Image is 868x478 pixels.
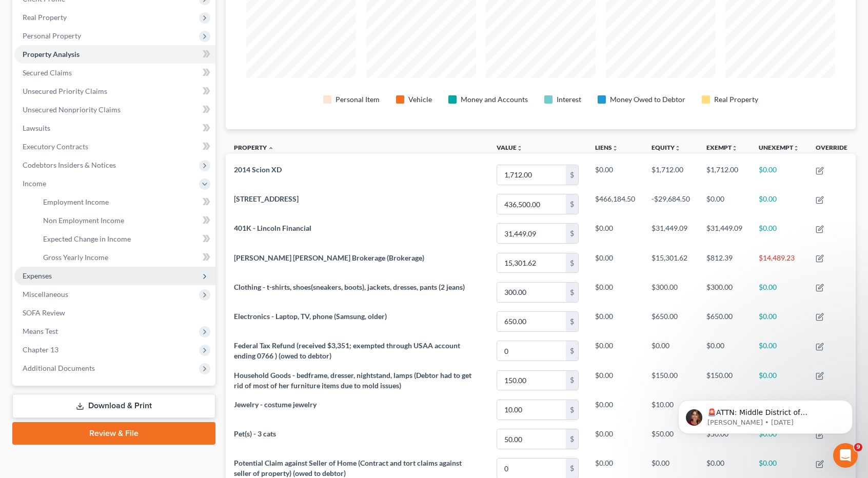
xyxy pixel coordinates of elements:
[497,224,566,243] input: 0.00
[643,307,698,336] td: $650.00
[566,429,578,449] div: $
[595,144,618,151] a: Liensunfold_more
[12,422,215,445] a: Review & File
[497,312,566,331] input: 0.00
[698,190,751,219] td: $0.00
[751,248,807,277] td: $14,489.23
[23,364,95,372] span: Additional Documents
[759,144,799,151] a: Unexemptunfold_more
[497,283,566,302] input: 0.00
[23,327,58,335] span: Means Test
[854,443,862,451] span: 9
[14,101,215,119] a: Unsecured Nonpriority Claims
[234,194,299,203] span: [STREET_ADDRESS]
[566,165,578,185] div: $
[643,336,698,365] td: $0.00
[497,459,566,478] input: 0.00
[14,119,215,137] a: Lawsuits
[23,271,52,280] span: Expenses
[14,82,215,101] a: Unsecured Priority Claims
[566,194,578,214] div: $
[652,144,681,151] a: Equityunfold_more
[751,160,807,189] td: $0.00
[587,219,643,248] td: $0.00
[234,341,460,360] span: Federal Tax Refund (received $3,351; exempted through USAA account ending 0766 ) (owed to debtor)
[234,312,387,321] span: Electronics - Laptop, TV, phone (Samsung, older)
[23,179,46,188] span: Income
[23,345,58,354] span: Chapter 13
[698,277,751,307] td: $300.00
[497,253,566,273] input: 0.00
[587,366,643,395] td: $0.00
[35,193,215,211] a: Employment Income
[566,312,578,331] div: $
[643,277,698,307] td: $300.00
[497,144,523,151] a: Valueunfold_more
[643,395,698,424] td: $10.00
[23,87,107,95] span: Unsecured Priority Claims
[336,94,380,105] div: Personal Item
[807,137,856,161] th: Override
[23,31,81,40] span: Personal Property
[833,443,858,468] iframe: Intercom live chat
[43,253,108,262] span: Gross Yearly Income
[517,145,523,151] i: unfold_more
[234,283,465,291] span: Clothing - t-shirts, shoes(sneakers, boots), jackets, dresses, pants (2 jeans)
[793,145,799,151] i: unfold_more
[23,50,80,58] span: Property Analysis
[566,400,578,420] div: $
[698,160,751,189] td: $1,712.00
[12,394,215,418] a: Download & Print
[566,283,578,302] div: $
[497,165,566,185] input: 0.00
[234,400,317,409] span: Jewelry - costume jewelry
[706,144,738,151] a: Exemptunfold_more
[23,13,67,22] span: Real Property
[643,424,698,453] td: $50.00
[234,429,276,438] span: Pet(s) - 3 cats
[751,366,807,395] td: $0.00
[23,308,65,317] span: SOFA Review
[566,224,578,243] div: $
[497,194,566,214] input: 0.00
[557,94,581,105] div: Interest
[751,190,807,219] td: $0.00
[14,64,215,82] a: Secured Claims
[497,371,566,390] input: 0.00
[461,94,528,105] div: Money and Accounts
[234,144,274,151] a: Property expand_less
[23,142,88,151] span: Executory Contracts
[751,219,807,248] td: $0.00
[587,190,643,219] td: $466,184.50
[497,429,566,449] input: 0.00
[732,145,738,151] i: unfold_more
[643,160,698,189] td: $1,712.00
[43,216,124,225] span: Non Employment Income
[43,234,131,243] span: Expected Change in Income
[566,341,578,361] div: $
[663,379,868,450] iframe: Intercom notifications message
[675,145,681,151] i: unfold_more
[35,248,215,267] a: Gross Yearly Income
[643,190,698,219] td: -$29,684.50
[234,224,311,232] span: 401K - Lincoln Financial
[234,459,462,477] span: Potential Claim against Seller of Home (Contract and tort claims against seller of property) (owe...
[23,105,121,114] span: Unsecured Nonpriority Claims
[587,395,643,424] td: $0.00
[23,124,50,132] span: Lawsuits
[566,253,578,273] div: $
[698,219,751,248] td: $31,449.09
[643,248,698,277] td: $15,301.62
[751,277,807,307] td: $0.00
[587,277,643,307] td: $0.00
[587,336,643,365] td: $0.00
[408,94,432,105] div: Vehicle
[698,366,751,395] td: $150.00
[587,307,643,336] td: $0.00
[23,68,72,77] span: Secured Claims
[643,219,698,248] td: $31,449.09
[587,160,643,189] td: $0.00
[566,371,578,390] div: $
[714,94,758,105] div: Real Property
